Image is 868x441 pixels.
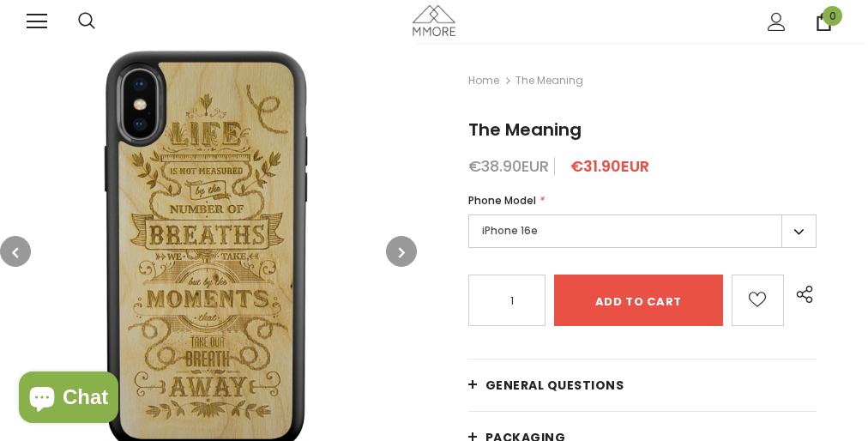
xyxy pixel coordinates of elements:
[468,155,549,177] span: €38.90EUR
[515,70,583,91] span: The Meaning
[823,6,842,26] span: 0
[815,13,833,31] a: 0
[554,275,723,326] input: Add to cart
[468,70,499,91] a: Home
[468,118,582,142] span: The Meaning
[570,155,649,177] span: €31.90EUR
[468,193,536,208] span: Phone Model
[468,214,817,248] label: iPhone 16e
[413,5,455,35] img: MMORE Cases
[14,372,124,427] inbox-online-store-chat: Shopify online store chat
